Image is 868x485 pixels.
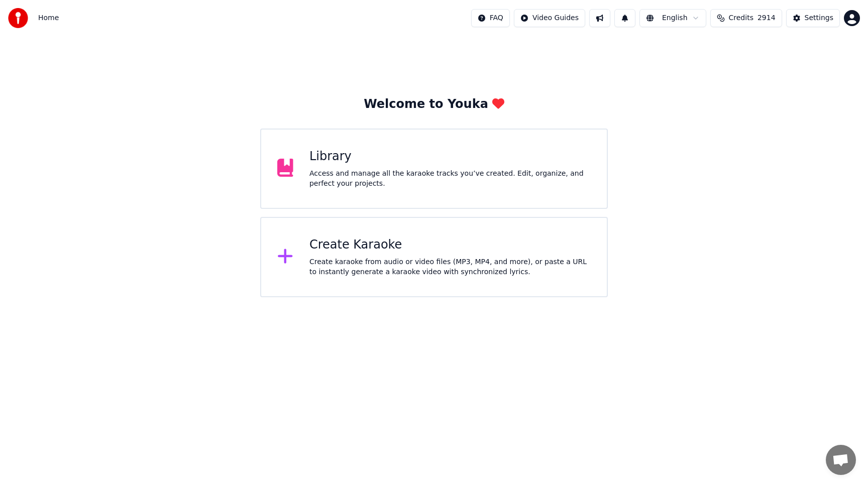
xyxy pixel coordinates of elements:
nav: breadcrumb [38,13,59,23]
button: Settings [786,9,840,27]
div: Access and manage all the karaoke tracks you’ve created. Edit, organize, and perfect your projects. [309,169,591,189]
div: Create Karaoke [309,237,591,253]
span: Home [38,13,59,23]
div: Create karaoke from audio or video files (MP3, MP4, and more), or paste a URL to instantly genera... [309,257,591,277]
div: Welcome to Youka [364,96,504,112]
button: FAQ [471,9,510,27]
span: 2914 [757,13,776,23]
div: Отворен чат [826,445,856,475]
button: Video Guides [514,9,585,27]
div: Library [309,149,591,165]
div: Settings [805,13,833,23]
button: Credits2914 [710,9,782,27]
img: youka [8,8,28,28]
span: Credits [729,13,753,23]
